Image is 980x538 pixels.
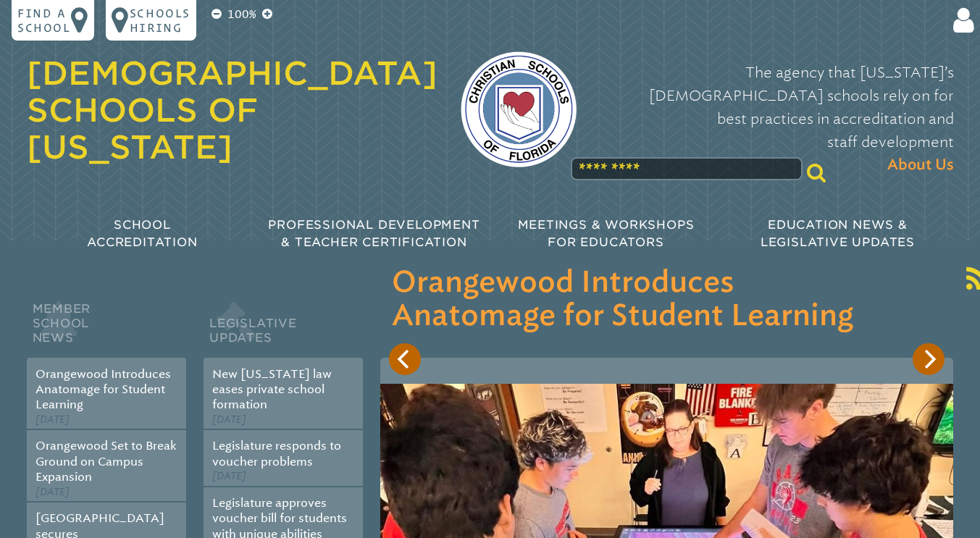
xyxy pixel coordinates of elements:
a: Legislature responds to voucher problems [212,439,341,468]
p: 100% [225,6,259,23]
span: Professional Development & Teacher Certification [268,218,479,249]
p: Find a school [17,6,71,35]
span: [DATE] [35,486,70,498]
h2: Member School News [27,298,186,358]
a: New [US_STATE] law eases private school formation [212,367,332,412]
h2: Legislative Updates [204,298,363,358]
a: [DEMOGRAPHIC_DATA] Schools of [US_STATE] [27,54,437,166]
span: School Accreditation [87,218,197,249]
img: csf-logo-web-colors.png [461,51,577,167]
a: Orangewood Set to Break Ground on Campus Expansion [35,439,177,484]
span: [DATE] [212,470,246,482]
span: About Us [887,154,954,177]
span: Education News & Legislative Updates [761,218,915,249]
p: Schools Hiring [130,6,190,35]
span: Meetings & Workshops for Educators [518,218,695,249]
a: Orangewood Introduces Anatomage for Student Learning [35,367,171,412]
p: The agency that [US_STATE]’s [DEMOGRAPHIC_DATA] schools rely on for best practices in accreditati... [600,61,954,177]
h3: Orangewood Introduces Anatomage for Student Learning [392,266,942,333]
button: Next [913,343,945,375]
button: Previous [389,343,421,375]
span: [DATE] [212,413,246,426]
span: [DATE] [35,413,70,426]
